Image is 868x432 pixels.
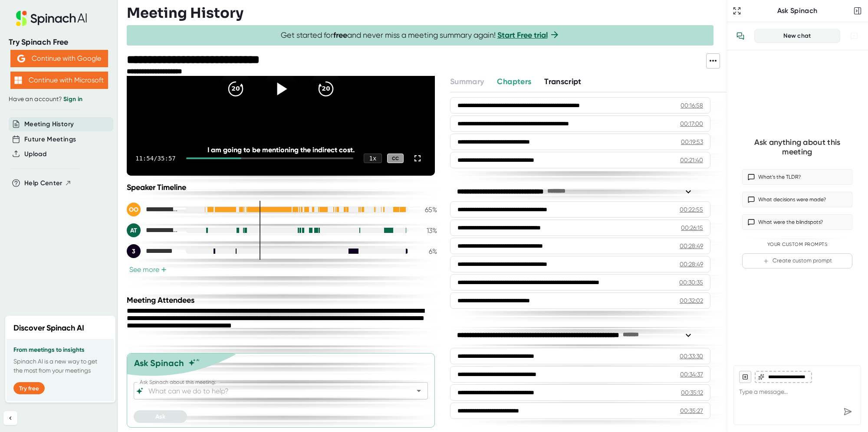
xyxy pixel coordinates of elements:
button: Ask [134,410,187,423]
div: Alice Tkachik [127,223,179,237]
div: Ask Spinach [743,7,852,15]
div: Ask anything about this meeting [742,137,852,157]
button: View conversation history [732,27,749,45]
div: 65 % [415,206,437,214]
div: 13 % [415,226,437,235]
div: 00:28:49 [680,260,703,268]
div: 00:21:40 [680,156,703,164]
button: Try free [13,382,45,394]
span: Chapters [497,77,531,86]
div: 00:28:49 [680,242,703,250]
div: Meeting Attendees [127,295,439,305]
span: + [161,266,167,273]
button: Meeting History [24,119,74,129]
div: I am going to be mentioning the indirect cost. [158,146,404,154]
button: Create custom prompt [742,253,852,268]
div: Olawumi, Olumuyiwa [127,203,179,216]
button: Open [413,385,425,397]
button: See more+ [127,265,169,274]
div: 11:54 / 35:57 [135,155,176,162]
span: Help Center [24,178,62,188]
div: 00:33:30 [680,352,703,360]
h3: From meetings to insights [13,347,107,353]
button: Continue with Microsoft [10,72,108,89]
h3: Meeting History [127,5,243,21]
div: AT [127,223,141,237]
button: Upload [24,149,46,159]
p: Spinach AI is a new way to get the most from your meetings [13,357,107,375]
div: 00:19:53 [681,137,703,146]
button: Help Center [24,178,72,188]
button: What’s the TLDR? [742,169,852,185]
div: Try Spinach Free [9,37,109,47]
div: 00:30:35 [679,278,703,287]
div: 1 x [364,154,382,163]
span: Summary [450,77,484,86]
a: Start Free trial [497,30,548,40]
div: 6 % [415,247,437,255]
h2: Discover Spinach AI [13,322,84,334]
div: 00:17:00 [680,119,703,128]
button: Transcript [544,76,582,88]
div: New chat [760,32,835,40]
div: 00:34:37 [680,370,703,379]
div: OO [127,203,141,216]
button: Future Meetings [24,134,76,144]
span: Transcript [544,77,582,86]
div: Speaker Timeline [127,183,437,192]
div: 00:35:12 [681,388,703,397]
button: Expand to Ask Spinach page [731,5,743,17]
div: 00:26:15 [681,223,703,232]
div: 00:16:58 [681,101,703,110]
span: Get started for and never miss a meeting summary again! [281,30,560,40]
img: Aehbyd4JwY73AAAAAElFTkSuQmCC [17,55,25,62]
div: 00:35:27 [680,406,703,415]
div: Send message [840,404,855,419]
span: Ask [155,413,165,420]
a: Sign in [63,95,82,103]
div: Your Custom Prompts [742,242,852,248]
div: CC [387,154,404,164]
button: Close conversation sidebar [852,5,864,17]
input: What can we do to help? [147,385,400,397]
button: Continue with Google [10,50,108,67]
div: 00:22:55 [680,205,703,214]
button: Chapters [497,76,531,88]
div: 00:32:02 [680,296,703,305]
button: What decisions were made? [742,192,852,207]
div: 3 [127,244,141,258]
b: free [333,30,347,40]
button: Summary [450,76,484,88]
button: What were the blindspots? [742,214,852,230]
button: Collapse sidebar [3,411,17,425]
div: Ask Spinach [134,358,184,368]
div: Have an account? [9,95,109,103]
